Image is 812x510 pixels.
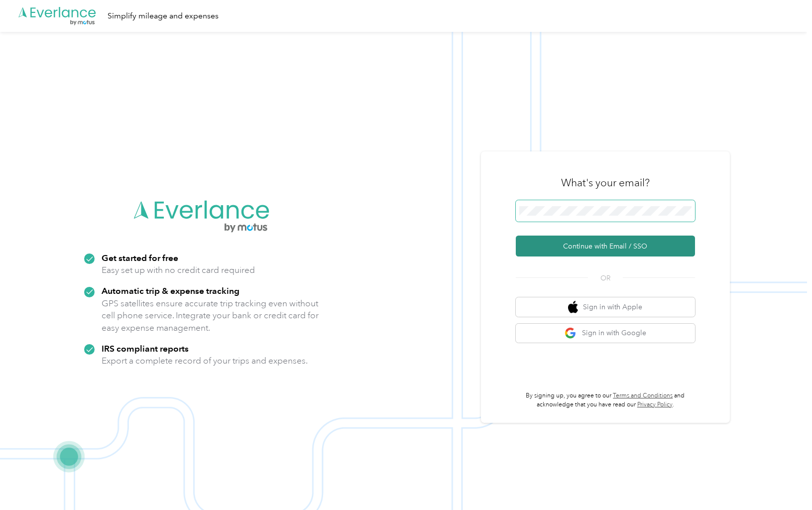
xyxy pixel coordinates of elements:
[568,301,578,313] img: apple logo
[561,176,650,190] h3: What's your email?
[613,392,673,399] a: Terms and Conditions
[108,10,219,22] div: Simplify mileage and expenses
[102,264,255,276] p: Easy set up with no credit card required
[102,253,178,263] strong: Get started for free
[102,297,319,334] p: GPS satellites ensure accurate trip tracking even without cell phone service. Integrate your bank...
[516,236,695,256] button: Continue with Email / SSO
[102,343,189,354] strong: IRS compliant reports
[516,324,695,343] button: google logoSign in with Google
[565,327,577,340] img: google logo
[102,355,308,367] p: Export a complete record of your trips and expenses.
[102,285,239,296] strong: Automatic trip & expense tracking
[637,401,673,408] a: Privacy Policy
[516,297,695,317] button: apple logoSign in with Apple
[588,273,623,283] span: OR
[516,391,695,409] p: By signing up, you agree to our and acknowledge that you have read our .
